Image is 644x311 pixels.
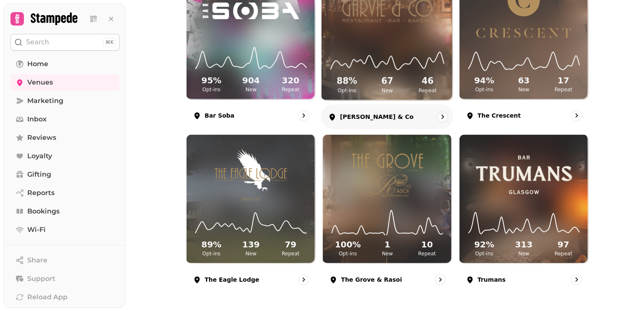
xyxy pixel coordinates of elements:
p: The Eagle Lodge [205,275,259,284]
p: New [233,250,269,257]
svg: go to [299,111,308,120]
p: Search [26,37,49,47]
h2: 92 % [466,239,502,250]
h2: 46 [409,75,446,87]
span: Venues [27,77,53,87]
img: The Grove & Rasoi [339,148,436,202]
p: New [369,87,406,94]
p: New [506,250,542,257]
h2: 63 [506,75,542,86]
p: Repeat [545,86,582,93]
a: Home [10,56,119,72]
span: Inbox [27,114,47,124]
p: Trumans [478,275,506,284]
svg: go to [299,275,308,284]
p: Opt-ins [193,250,229,257]
h2: 67 [369,75,406,87]
button: Share [10,252,119,269]
svg: go to [572,111,581,120]
a: Bookings [10,203,119,220]
p: Opt-ins [466,86,502,93]
svg: go to [436,275,444,284]
h2: 904 [233,75,269,86]
a: The Grove & RasoiThe Grove & Rasoi100%Opt-ins1New10RepeatThe Grove & Rasoi [322,134,452,291]
span: Wi-Fi [27,225,46,235]
span: Loyalty [27,151,52,161]
p: Bar Soba [205,111,234,120]
h2: 100 % [330,239,366,250]
p: Repeat [545,250,582,257]
span: Reviews [27,133,56,143]
h2: 17 [545,75,582,86]
p: The Grove & Rasoi [341,275,402,284]
button: Support [10,270,119,287]
a: The Eagle LodgeThe Eagle Lodge89%Opt-ins139New79RepeatThe Eagle Lodge [186,134,316,291]
a: Reviews [10,129,119,146]
p: Repeat [273,250,309,257]
p: Opt-ins [466,250,502,257]
a: TrumansTrumans92%Opt-ins313New97RepeatTrumans [459,134,589,291]
h2: 10 [409,239,445,250]
p: Repeat [409,87,446,94]
h2: 139 [233,239,269,250]
p: [PERSON_NAME] & Co [340,113,413,121]
p: Opt-ins [193,86,229,93]
span: Bookings [27,206,60,216]
p: Opt-ins [329,87,366,94]
p: New [233,86,269,93]
h2: 94 % [466,75,502,86]
span: Marketing [27,96,63,106]
a: Loyalty [10,148,119,164]
h2: 95 % [193,75,229,86]
h2: 313 [506,239,542,250]
a: Gifting [10,166,119,183]
a: Marketing [10,93,119,109]
p: New [506,86,542,93]
div: ⌘K [103,38,116,47]
h2: 89 % [193,239,229,250]
img: Trumans [475,148,572,202]
svg: go to [439,113,447,121]
a: Reports [10,185,119,201]
span: Gifting [27,170,51,180]
span: Share [27,255,47,265]
a: Inbox [10,111,119,128]
p: Repeat [273,86,309,93]
a: Wi-Fi [10,221,119,238]
p: The Crescent [478,111,521,120]
span: Support [27,274,55,284]
span: Home [27,59,48,69]
img: The Eagle Lodge [203,148,299,202]
a: Venues [10,74,119,91]
span: Reload App [27,292,68,302]
button: Reload App [10,289,119,306]
h2: 79 [273,239,309,250]
h2: 1 [369,239,405,250]
button: Search⌘K [10,34,119,51]
span: Reports [27,188,55,198]
p: New [369,250,405,257]
p: Repeat [409,250,445,257]
h2: 97 [545,239,582,250]
svg: go to [572,275,581,284]
h2: 320 [273,75,309,86]
h2: 88 % [329,75,366,87]
p: Opt-ins [330,250,366,257]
